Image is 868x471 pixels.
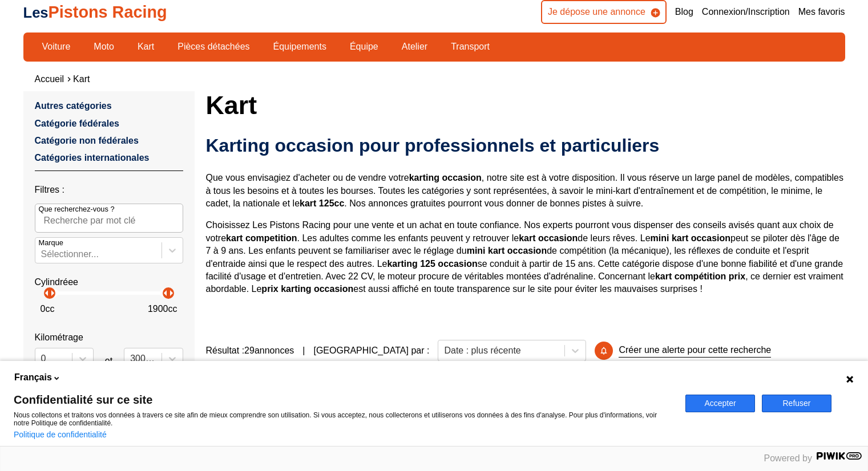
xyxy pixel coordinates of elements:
strong: kart compétition prix [655,271,745,281]
a: Politique de confidentialité [14,430,107,439]
a: Catégorie non fédérales [35,136,139,145]
span: | [302,344,305,357]
a: LesPistons Racing [23,3,167,21]
p: Filtres : [35,184,183,196]
strong: mini kart occasion [651,233,731,243]
a: Transport [443,37,497,56]
a: Accueil [35,74,64,84]
input: MarqueSélectionner... [41,249,43,259]
p: Créer une alerte pour cette recherche [619,344,771,357]
input: Que recherchez-vous ? [35,204,183,232]
input: 300000 [130,354,132,364]
input: 0 [41,354,43,364]
p: 1900 cc [148,303,177,315]
button: Refuser [762,395,831,412]
p: Nous collectons et traitons vos données à travers ce site afin de mieux comprendre son utilisatio... [14,411,672,427]
a: Mes favoris [798,6,845,18]
p: arrow_right [164,286,178,300]
a: Blog [675,6,693,18]
strong: prix karting occasion [261,284,353,294]
button: Accepter [685,395,755,412]
a: Moto [86,37,122,56]
strong: mini kart occasion [467,246,547,255]
a: Kart [130,37,162,56]
p: arrow_left [159,286,172,300]
a: Voiture [35,37,78,56]
p: Que recherchez-vous ? [39,204,115,214]
p: Marque [39,238,63,248]
p: et [105,355,112,367]
p: Choisissez Les Pistons Racing pour une vente et un achat en toute confiance. Nos experts pourront... [206,219,845,295]
h1: Kart [206,91,845,119]
p: Cylindréee [35,276,183,289]
strong: karting 125 occasion [387,259,477,269]
a: Pièces détachées [170,37,257,56]
strong: kart occasion [519,233,578,243]
strong: karting occasion [409,173,482,182]
a: Équipe [342,37,386,56]
a: Catégorie fédérales [35,119,120,128]
span: Français [14,371,52,384]
strong: kart competition [226,233,297,243]
span: Confidentialité sur ce site [14,394,672,405]
a: Kart [73,74,90,84]
p: arrow_right [46,286,59,300]
strong: kart 125cc [300,198,344,208]
p: [GEOGRAPHIC_DATA] par : [313,344,429,357]
span: Powered by [764,453,813,463]
a: Connexion/Inscription [702,6,790,18]
p: 0 cc [41,303,55,315]
h2: Karting occasion pour professionnels et particuliers [206,134,845,157]
p: Que vous envisagiez d'acheter ou de vendre votre , notre site est à votre disposition. Il vous ré... [206,172,845,210]
span: Les [23,5,49,21]
p: arrow_left [40,286,54,300]
span: Résultat : 29 annonces [206,344,294,357]
a: Autres catégories [35,101,112,111]
a: Équipements [266,37,334,56]
a: Atelier [394,37,435,56]
a: Catégories internationales [35,153,150,163]
p: Kilométrage [35,331,183,344]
